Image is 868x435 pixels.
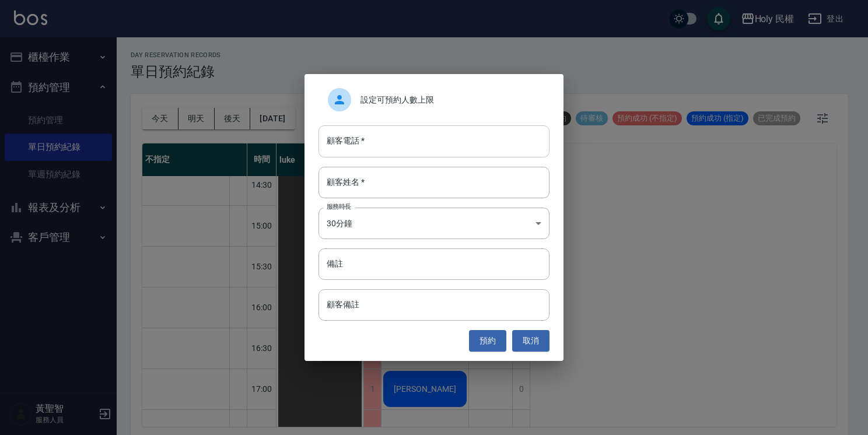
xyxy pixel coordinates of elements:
[360,94,540,106] span: 設定可預約人數上限
[318,83,549,116] div: 設定可預約人數上限
[512,330,549,352] button: 取消
[318,208,549,239] div: 30分鐘
[469,330,506,352] button: 預約
[327,202,351,211] label: 服務時長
